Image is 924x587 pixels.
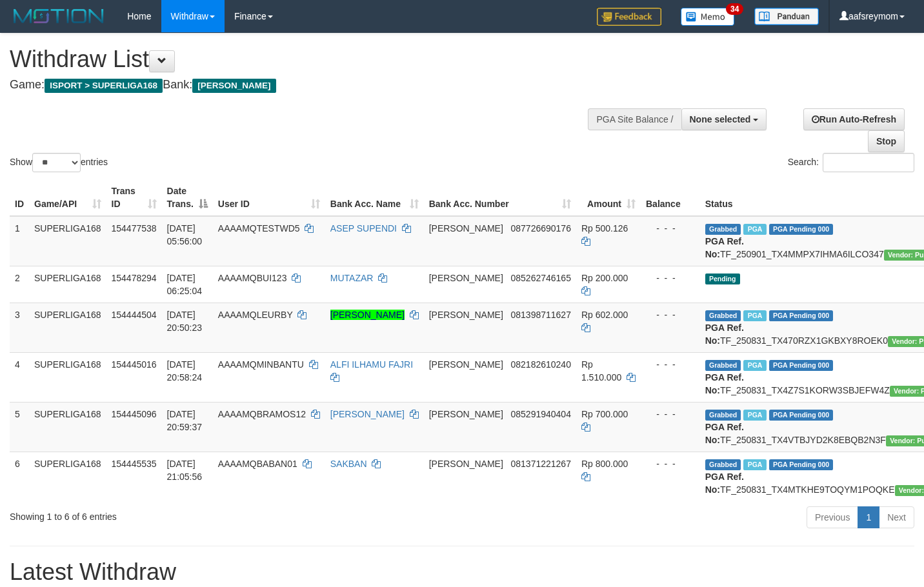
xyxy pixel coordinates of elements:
[32,153,81,172] select: Showentries
[769,459,834,470] span: PGA Pending
[511,359,571,370] span: Copy 082182610240 to clipboard
[10,402,29,452] td: 5
[218,459,297,469] span: AAAAMQBABAN01
[823,153,914,172] input: Search:
[112,409,157,419] span: 154445096
[581,359,621,383] span: Rp 1.510.000
[29,179,106,216] th: Game/API: activate to sort column ascending
[807,506,858,528] a: Previous
[112,273,157,283] span: 154478294
[511,273,571,283] span: Copy 085262746165 to clipboard
[581,223,628,234] span: Rp 500.126
[29,452,106,501] td: SUPERLIGA168
[29,266,106,303] td: SUPERLIGA168
[690,114,751,124] span: None selected
[10,153,108,172] label: Show entries
[705,310,741,321] span: Grabbed
[218,273,287,283] span: AAAAMQBUI123
[581,459,628,469] span: Rp 800.000
[705,274,740,284] span: Pending
[646,457,695,470] div: - - -
[511,223,571,234] span: Copy 087726690176 to clipboard
[858,506,879,528] a: 1
[681,8,735,26] img: Button%20Memo.svg
[330,409,405,419] a: [PERSON_NAME]
[705,422,744,445] b: PGA Ref. No:
[10,505,376,523] div: Showing 1 to 6 of 6 entries
[705,459,741,470] span: Grabbed
[112,223,157,234] span: 154477538
[29,352,106,402] td: SUPERLIGA168
[646,358,695,371] div: - - -
[218,223,300,234] span: AAAAMQTESTWD5
[10,179,29,216] th: ID
[424,179,576,216] th: Bank Acc. Number: activate to sort column ascending
[705,323,744,346] b: PGA Ref. No:
[646,222,695,235] div: - - -
[10,559,914,585] h1: Latest Withdraw
[769,360,834,371] span: PGA Pending
[705,410,741,421] span: Grabbed
[167,223,203,246] span: [DATE] 05:56:00
[218,359,304,370] span: AAAAMQMINBANTU
[769,224,834,235] span: PGA Pending
[167,409,203,432] span: [DATE] 20:59:37
[803,108,905,130] a: Run Auto-Refresh
[213,179,325,216] th: User ID: activate to sort column ascending
[167,273,203,296] span: [DATE] 06:25:04
[705,224,741,235] span: Grabbed
[581,273,628,283] span: Rp 200.000
[788,153,914,172] label: Search:
[29,303,106,352] td: SUPERLIGA168
[743,310,766,321] span: Marked by aafounsreynich
[754,8,819,25] img: panduan.png
[879,506,914,528] a: Next
[429,223,503,234] span: [PERSON_NAME]
[10,46,603,72] h1: Withdraw List
[429,310,503,320] span: [PERSON_NAME]
[325,179,424,216] th: Bank Acc. Name: activate to sort column ascending
[581,310,628,320] span: Rp 602.000
[511,459,571,469] span: Copy 081371221267 to clipboard
[511,310,571,320] span: Copy 081398711627 to clipboard
[705,472,744,495] b: PGA Ref. No:
[576,179,641,216] th: Amount: activate to sort column ascending
[112,459,157,469] span: 154445535
[511,409,571,419] span: Copy 085291940404 to clipboard
[429,359,503,370] span: [PERSON_NAME]
[588,108,681,130] div: PGA Site Balance /
[162,179,213,216] th: Date Trans.: activate to sort column descending
[330,223,397,234] a: ASEP SUPENDI
[743,360,766,371] span: Marked by aafheankoy
[10,216,29,266] td: 1
[868,130,905,152] a: Stop
[429,409,503,419] span: [PERSON_NAME]
[743,459,766,470] span: Marked by aafheankoy
[330,310,405,320] a: [PERSON_NAME]
[167,310,203,333] span: [DATE] 20:50:23
[705,236,744,259] b: PGA Ref. No:
[29,216,106,266] td: SUPERLIGA168
[10,79,603,92] h4: Game: Bank:
[597,8,661,26] img: Feedback.jpg
[581,409,628,419] span: Rp 700.000
[10,452,29,501] td: 6
[10,352,29,402] td: 4
[743,224,766,235] span: Marked by aafmaleo
[646,308,695,321] div: - - -
[743,410,766,421] span: Marked by aafheankoy
[646,272,695,284] div: - - -
[429,459,503,469] span: [PERSON_NAME]
[218,310,293,320] span: AAAAMQLEURBY
[112,359,157,370] span: 154445016
[10,303,29,352] td: 3
[641,179,700,216] th: Balance
[106,179,162,216] th: Trans ID: activate to sort column ascending
[705,372,744,395] b: PGA Ref. No:
[429,273,503,283] span: [PERSON_NAME]
[330,359,413,370] a: ALFI ILHAMU FAJRI
[646,408,695,421] div: - - -
[112,310,157,320] span: 154444504
[45,79,163,93] span: ISPORT > SUPERLIGA168
[29,402,106,452] td: SUPERLIGA168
